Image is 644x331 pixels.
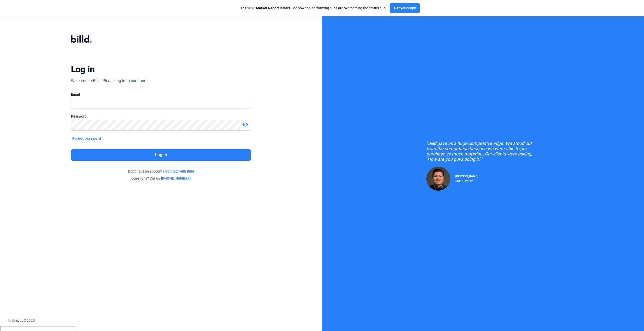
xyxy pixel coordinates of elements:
span: The 2025 Market Report is here: [240,6,292,10]
img: Raul Pacheco [426,167,450,191]
div: "Billd gave us a huge competitive edge. We stood out from the competition because we were able to... [426,141,540,162]
div: Questions? Call us [71,176,251,181]
mat-icon: visibility_off [242,122,248,128]
div: Welcome to Billd! Please log in to continue. [71,78,147,84]
a: [PHONE_NUMBER] [161,176,191,181]
div: Password [71,114,251,119]
div: See how top-performing subs are overcoming the status quo. [240,6,387,11]
span: [PERSON_NAME] [455,175,478,178]
div: Don't have an account? [71,169,251,174]
div: RDP Electrical [455,178,478,183]
button: Log in [71,149,251,161]
a: Connect with Billd [165,169,194,174]
div: Log in [71,64,95,75]
div: Email [71,92,251,97]
button: Forgot password [71,136,103,141]
button: Get your copy [390,3,420,13]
